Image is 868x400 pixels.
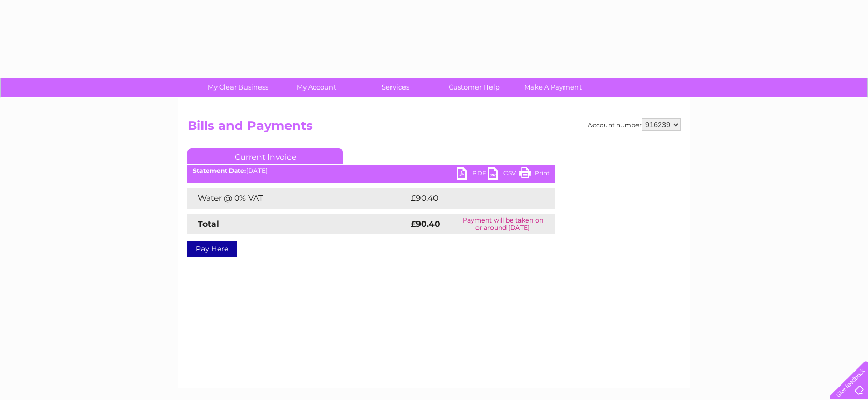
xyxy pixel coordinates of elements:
[411,219,440,229] strong: £90.40
[187,241,237,257] a: Pay Here
[187,118,681,138] h2: Bills and Payments
[195,78,281,97] a: My Clear Business
[588,118,681,131] div: Account number
[187,148,343,164] a: Current Invoice
[451,214,555,234] td: Payment will be taken on or around [DATE]
[488,167,519,182] a: CSV
[193,167,246,174] b: Statement Date:
[198,219,219,229] strong: Total
[187,167,555,174] div: [DATE]
[408,188,535,209] td: £90.40
[457,167,488,182] a: PDF
[187,188,408,209] td: Water @ 0% VAT
[431,78,517,97] a: Customer Help
[510,78,596,97] a: Make A Payment
[519,167,550,182] a: Print
[353,78,438,97] a: Services
[274,78,359,97] a: My Account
